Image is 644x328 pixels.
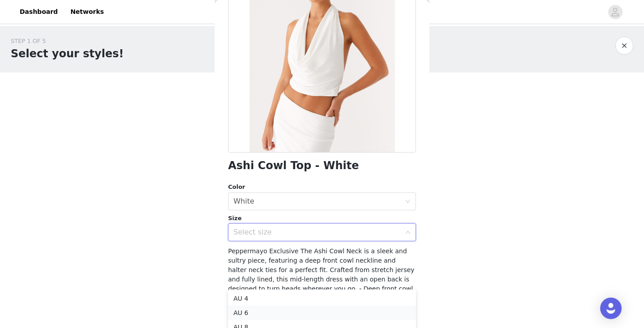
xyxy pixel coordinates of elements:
[611,5,619,19] div: avatar
[228,291,416,306] li: AU 4
[11,37,124,46] div: STEP 1 OF 5
[233,228,401,237] div: Select size
[228,214,416,223] div: Size
[11,46,124,62] h1: Select your styles!
[228,183,416,192] div: Color
[228,160,359,172] h1: Ashi Cowl Top - White
[14,2,63,22] a: Dashboard
[405,230,411,236] i: icon: down
[233,193,254,210] div: White
[228,306,416,320] li: AU 6
[65,2,109,22] a: Networks
[600,298,622,319] div: Open Intercom Messenger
